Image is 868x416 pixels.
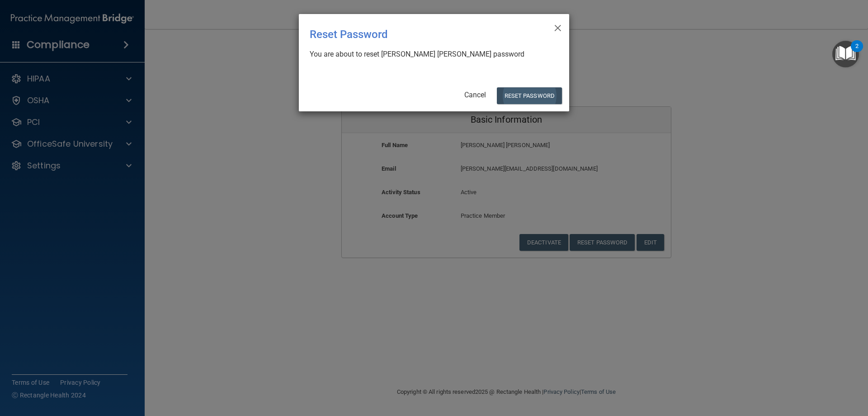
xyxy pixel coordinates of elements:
div: You are about to reset [PERSON_NAME] [PERSON_NAME] password [310,49,551,59]
div: 2 [855,46,859,58]
button: Open Resource Center, 2 new notifications [832,41,859,67]
a: Cancel [464,91,486,99]
iframe: Drift Widget Chat Controller [712,352,857,388]
div: Reset Password [310,21,521,48]
span: × [554,18,562,36]
button: Reset Password [497,87,562,104]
